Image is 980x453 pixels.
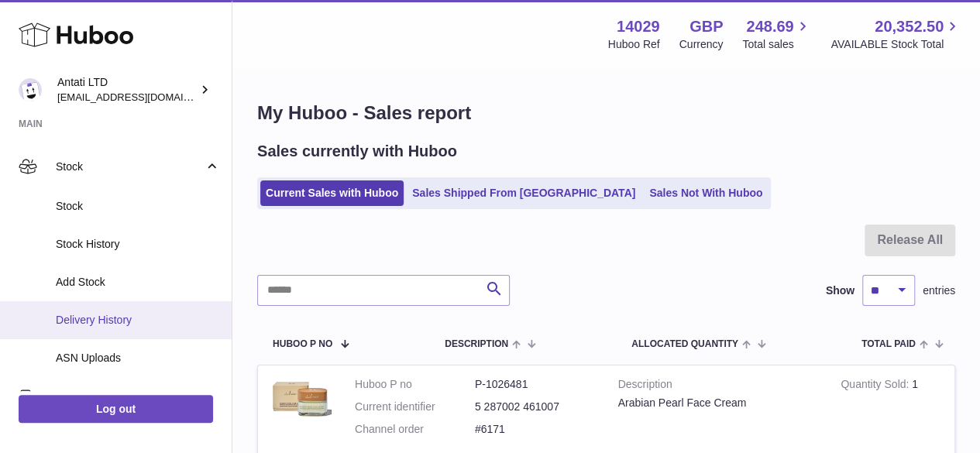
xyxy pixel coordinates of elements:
span: Stock [56,199,220,214]
span: Total sales [742,37,811,52]
a: Sales Not With Huboo [644,180,768,206]
div: Huboo Ref [608,37,660,52]
span: Add Stock [56,275,220,290]
a: Sales Shipped From [GEOGRAPHIC_DATA] [407,180,641,206]
strong: Quantity Sold [841,378,912,394]
dt: Channel order [355,422,475,437]
div: Currency [679,37,724,52]
a: 20,352.50 AVAILABLE Stock Total [830,16,961,52]
h2: Sales currently with Huboo [257,141,457,162]
span: ASN Uploads [56,351,220,365]
span: ALLOCATED Quantity [631,339,738,349]
span: 20,352.50 [875,16,944,37]
a: Current Sales with Huboo [260,180,404,206]
div: Arabian Pearl Face Cream [618,396,818,410]
dd: P-1026481 [475,377,595,392]
span: Delivery History [56,313,220,328]
strong: GBP [689,16,723,37]
div: Antati LTD [57,75,197,105]
label: Show [826,283,854,298]
img: 1735332564.png [270,377,332,421]
dd: #6171 [475,422,595,437]
span: Sales [56,390,204,405]
strong: Description [618,377,818,396]
dd: 5 287002 461007 [475,400,595,414]
dt: Huboo P no [355,377,475,392]
h1: My Huboo - Sales report [257,101,955,125]
img: internalAdmin-14029@internal.huboo.com [19,78,42,101]
span: Stock History [56,237,220,252]
span: Description [445,339,508,349]
span: [EMAIL_ADDRESS][DOMAIN_NAME] [57,91,228,103]
span: 248.69 [746,16,793,37]
span: Stock [56,160,204,174]
dt: Current identifier [355,400,475,414]
a: 248.69 Total sales [742,16,811,52]
span: AVAILABLE Stock Total [830,37,961,52]
span: entries [923,283,955,298]
strong: 14029 [617,16,660,37]
span: Huboo P no [273,339,332,349]
a: Log out [19,395,213,423]
span: Total paid [861,339,916,349]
